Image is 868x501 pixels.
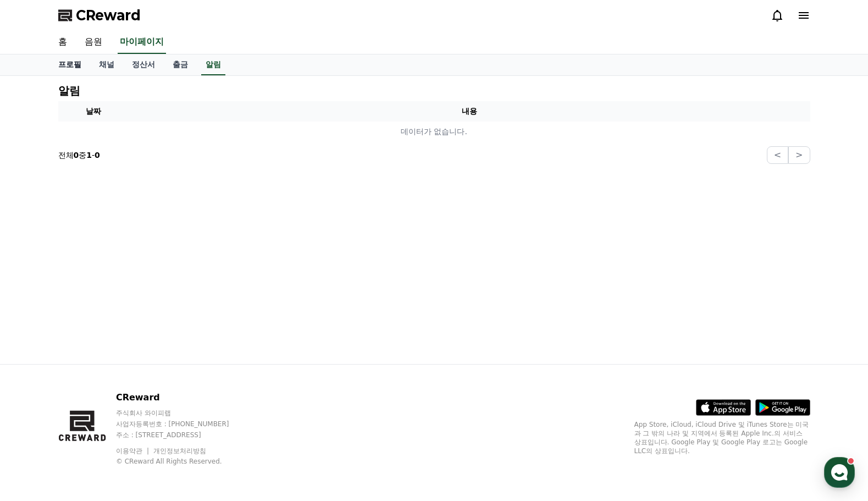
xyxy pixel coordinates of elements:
[129,101,810,122] th: 내용
[116,420,250,428] p: 사업자등록번호 : [PHONE_NUMBER]
[3,349,73,376] a: 홈
[164,54,197,75] a: 출금
[58,150,100,161] p: 전체 중 -
[58,101,129,122] th: 날짜
[170,365,183,374] span: 설정
[76,31,111,54] a: 음원
[118,31,166,54] a: 마이페이지
[63,126,806,137] p: 데이터가 없습니다.
[49,54,90,75] a: 프로필
[153,447,206,455] a: 개인정보처리방침
[49,31,76,54] a: 홈
[116,457,250,466] p: © CReward All Rights Reserved.
[73,349,142,376] a: 대화
[116,391,250,404] p: CReward
[634,420,810,455] p: App Store, iCloud, iCloud Drive 및 iTunes Store는 미국과 그 밖의 나라 및 지역에서 등록된 Apple Inc.의 서비스 상표입니다. Goo...
[74,151,79,159] strong: 0
[95,151,100,159] strong: 0
[123,54,164,75] a: 정산서
[767,146,788,164] button: <
[142,349,211,376] a: 설정
[90,54,123,75] a: 채널
[116,409,250,417] p: 주식회사 와이피랩
[76,7,141,24] span: CReward
[58,85,80,97] h4: 알림
[101,366,114,375] span: 대화
[58,7,141,24] a: CReward
[788,146,810,164] button: >
[201,54,225,75] a: 알림
[116,447,151,455] a: 이용약관
[86,151,92,159] strong: 1
[35,365,41,374] span: 홈
[116,431,250,439] p: 주소 : [STREET_ADDRESS]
